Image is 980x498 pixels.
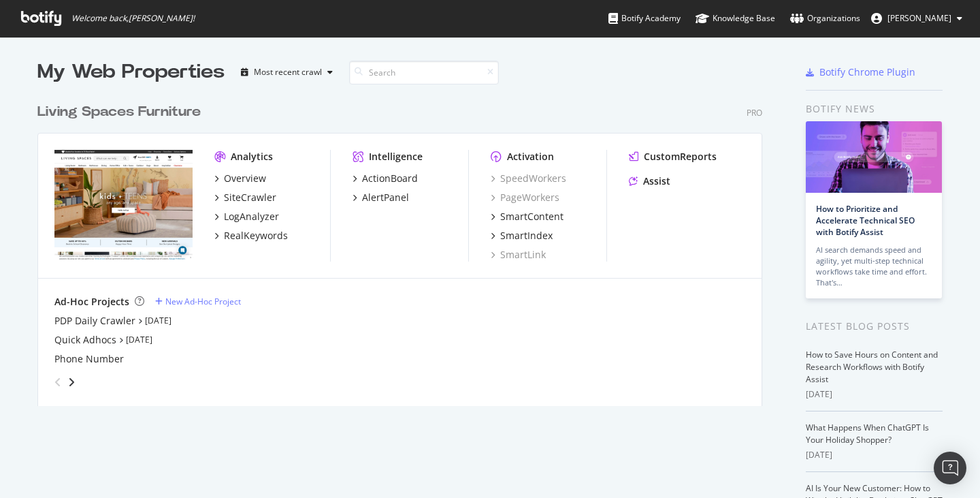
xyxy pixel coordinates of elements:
[353,172,418,185] a: ActionBoard
[54,150,193,260] img: livingspaces.com
[500,229,553,243] div: SmartIndex
[491,210,563,223] a: SmartContent
[491,248,546,262] a: SmartLink
[816,203,915,238] a: How to Prioritize and Accelerate Technical SEO with Botify Assist
[806,121,942,193] img: How to Prioritize and Accelerate Technical SEO with Botify Assist
[500,210,563,223] div: SmartContent
[235,61,338,83] button: Most recent crawl
[629,150,717,164] a: CustomReports
[71,13,195,24] span: Welcome back, [PERSON_NAME] !
[934,452,966,484] div: Open Intercom Messenger
[353,191,409,204] a: AlertPanel
[362,172,418,185] div: ActionBoard
[806,422,929,446] a: What Happens When ChatGPT Is Your Holiday Shopper?
[369,150,423,164] div: Intelligence
[747,107,762,119] div: Pro
[126,334,152,345] a: [DATE]
[37,102,206,122] a: Living Spaces Furniture
[224,229,288,243] div: RealKeywords
[860,7,973,29] button: [PERSON_NAME]
[349,61,499,84] input: Search
[54,314,135,328] a: PDP Daily Crawler
[54,352,124,366] a: Phone Number
[491,229,553,243] a: SmartIndex
[214,172,266,185] a: Overview
[816,245,932,288] div: AI search demands speed and agility, yet multi-step technical workflows take time and effort. Tha...
[507,150,554,164] div: Activation
[224,191,276,204] div: SiteCrawler
[37,59,225,86] div: My Web Properties
[806,388,943,401] div: [DATE]
[37,102,201,122] div: Living Spaces Furniture
[155,296,241,307] a: New Ad-Hoc Project
[231,150,273,164] div: Analytics
[629,174,670,188] a: Assist
[165,296,241,307] div: New Ad-Hoc Project
[214,210,279,223] a: LogAnalyzer
[491,191,559,204] a: PageWorkers
[806,319,943,334] div: Latest Blog Posts
[362,191,409,204] div: AlertPanel
[49,371,67,393] div: angle-left
[224,172,266,185] div: Overview
[806,102,943,116] div: Botify news
[790,12,860,25] div: Organizations
[887,12,951,24] span: Elizabeth Garcia
[54,295,129,309] div: Ad-Hoc Projects
[67,375,76,389] div: angle-right
[806,65,915,79] a: Botify Chrome Plugin
[214,191,276,204] a: SiteCrawler
[491,172,566,185] a: SpeedWorkers
[37,86,773,406] div: grid
[214,229,288,243] a: RealKeywords
[145,315,171,326] a: [DATE]
[254,68,322,76] div: Most recent crawl
[54,333,116,347] a: Quick Adhocs
[819,65,915,79] div: Botify Chrome Plugin
[608,12,681,25] div: Botify Academy
[224,210,279,223] div: LogAnalyzer
[696,12,775,25] div: Knowledge Base
[643,174,670,188] div: Assist
[806,349,938,385] a: How to Save Hours on Content and Research Workflows with Botify Assist
[644,150,717,164] div: CustomReports
[806,449,943,461] div: [DATE]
